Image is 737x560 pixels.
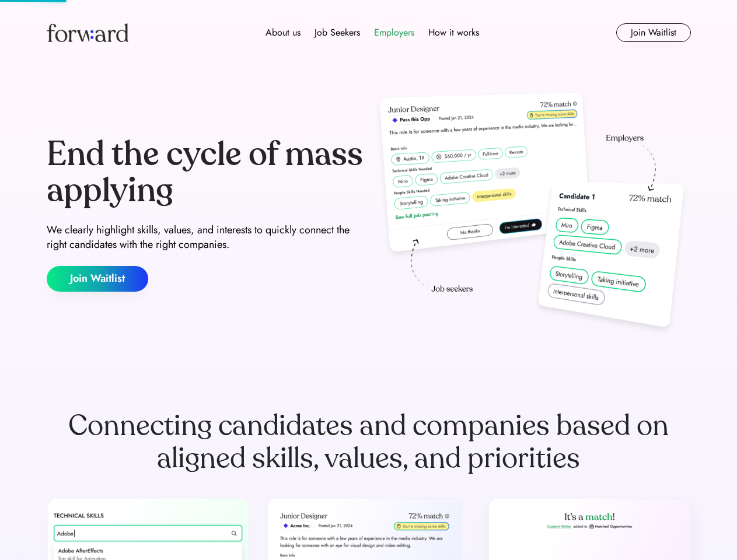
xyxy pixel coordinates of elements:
[47,23,128,42] img: Forward logo
[47,136,364,208] div: End the cycle of mass applying
[428,26,479,40] div: How it works
[374,26,414,40] div: Employers
[373,89,691,339] img: hero-image.png
[616,23,691,42] button: Join Waitlist
[315,26,360,40] div: Job Seekers
[47,223,364,252] div: We clearly highlight skills, values, and interests to quickly connect the right candidates with t...
[266,26,301,40] div: About us
[47,266,148,292] button: Join Waitlist
[47,409,691,475] div: Connecting candidates and companies based on aligned skills, values, and priorities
